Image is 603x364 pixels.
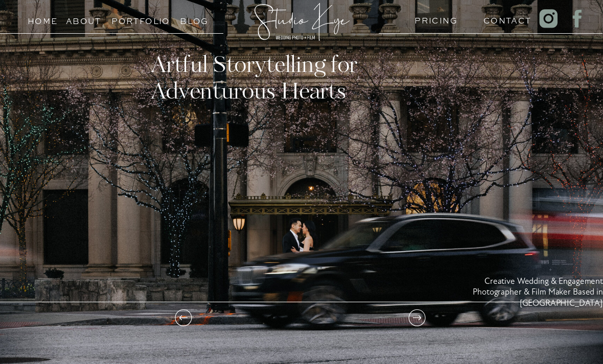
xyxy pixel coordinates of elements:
a: Contact [483,14,522,23]
a: PRICING [414,14,453,23]
p: Creative Wedding & Engagement Photographer & Film Maker Based in [GEOGRAPHIC_DATA] [406,276,603,339]
a: About [66,14,101,24]
a: Home [23,14,62,24]
h1: Artful Storytelling for Adventurous Hearts [151,53,435,102]
a: Portfolio [111,14,157,24]
a: Blog [171,14,217,24]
